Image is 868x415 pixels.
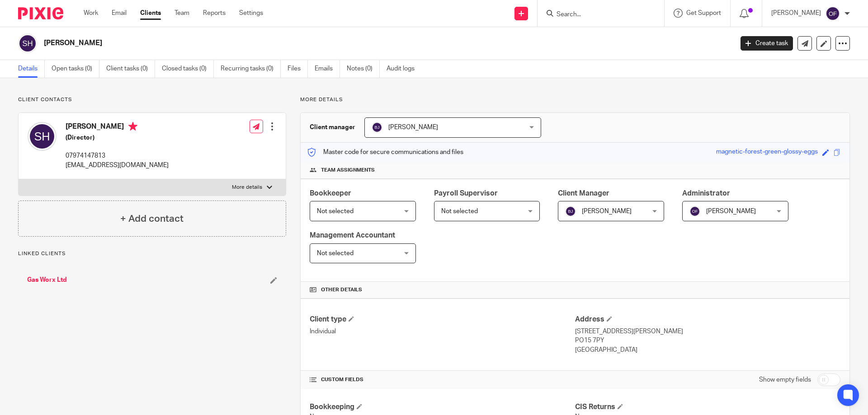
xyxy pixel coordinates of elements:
[18,34,37,53] img: svg%3E
[203,9,226,18] a: Reports
[317,208,354,214] span: Not selected
[686,10,721,16] span: Get Support
[716,147,818,158] div: magnetic-forest-green-glossy-eggs
[434,190,498,197] span: Payroll Supervisor
[66,151,169,160] p: 07974147813
[310,123,355,132] h3: Client manager
[441,208,478,214] span: Not selected
[575,315,840,324] h4: Address
[307,148,463,157] p: Master code for secure communications and files
[44,38,590,48] h2: [PERSON_NAME]
[310,315,575,324] h4: Client type
[372,122,382,133] img: svg%3E
[575,327,840,336] p: [STREET_ADDRESS][PERSON_NAME]
[321,167,375,174] span: Team assignments
[689,206,700,217] img: svg%3E
[310,376,575,383] h4: CUSTOM FIELDS
[84,9,98,18] a: Work
[575,402,840,412] h4: CIS Returns
[128,122,137,131] i: Primary
[321,286,362,294] span: Other details
[18,60,45,78] a: Details
[575,336,840,345] p: PO15 7PY
[388,124,438,131] span: [PERSON_NAME]
[556,11,637,19] input: Search
[288,60,308,78] a: Files
[221,60,281,78] a: Recurring tasks (0)
[162,60,214,78] a: Closed tasks (0)
[300,96,850,103] p: More details
[759,375,811,384] label: Show empty fields
[27,275,67,284] a: Gas Worx Ltd
[28,122,57,151] img: svg%3E
[66,122,169,133] h4: [PERSON_NAME]
[387,60,421,78] a: Audit logs
[575,345,840,354] p: [GEOGRAPHIC_DATA]
[826,6,840,21] img: svg%3E
[310,232,395,239] span: Management Accountant
[66,161,169,170] p: [EMAIL_ADDRESS][DOMAIN_NAME]
[18,250,286,257] p: Linked clients
[317,250,354,256] span: Not selected
[52,60,99,78] a: Open tasks (0)
[706,208,756,214] span: [PERSON_NAME]
[565,206,576,217] img: svg%3E
[120,212,184,226] h4: + Add contact
[239,9,263,18] a: Settings
[232,184,262,191] p: More details
[741,36,793,51] a: Create task
[106,60,155,78] a: Client tasks (0)
[771,9,821,18] p: [PERSON_NAME]
[112,9,127,18] a: Email
[347,60,380,78] a: Notes (0)
[582,208,632,214] span: [PERSON_NAME]
[682,190,730,197] span: Administrator
[18,96,286,103] p: Client contacts
[18,7,63,19] img: Pixie
[310,190,351,197] span: Bookkeeper
[175,9,189,18] a: Team
[310,402,575,412] h4: Bookkeeping
[315,60,340,78] a: Emails
[310,327,575,336] p: Individual
[66,133,169,142] h5: (Director)
[140,9,161,18] a: Clients
[558,190,609,197] span: Client Manager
